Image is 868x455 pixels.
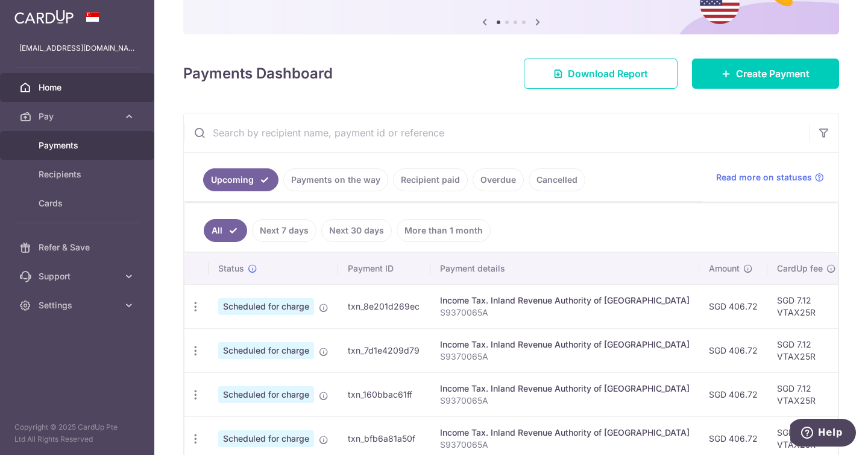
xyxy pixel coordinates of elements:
[440,439,690,451] p: S9370065A
[767,328,846,372] td: SGD 7.12 VTAX25R
[39,168,118,180] span: Recipients
[203,168,278,191] a: Upcoming
[529,168,585,191] a: Cancelled
[39,270,118,282] span: Support
[790,419,856,449] iframe: Opens a widget where you can find more information
[473,168,524,191] a: Overdue
[440,351,690,363] p: S9370065A
[440,427,690,439] div: Income Tax. Inland Revenue Authority of [GEOGRAPHIC_DATA]
[338,328,430,372] td: txn_7d1e4209d79
[568,66,648,81] span: Download Report
[218,298,314,315] span: Scheduled for charge
[393,168,468,191] a: Recipient paid
[767,284,846,328] td: SGD 7.12 VTAX25R
[699,328,767,372] td: SGD 406.72
[19,42,135,54] p: [EMAIL_ADDRESS][DOMAIN_NAME]
[736,66,810,81] span: Create Payment
[716,171,812,183] span: Read more on statuses
[397,219,491,242] a: More than 1 month
[184,113,810,152] input: Search by recipient name, payment id or reference
[39,139,118,151] span: Payments
[39,299,118,311] span: Settings
[283,168,388,191] a: Payments on the way
[440,339,690,351] div: Income Tax. Inland Revenue Authority of [GEOGRAPHIC_DATA]
[183,63,333,84] h4: Payments Dashboard
[440,307,690,319] p: S9370065A
[218,386,314,403] span: Scheduled for charge
[777,262,823,275] span: CardUp fee
[338,372,430,416] td: txn_160bbac61ff
[321,219,392,242] a: Next 30 days
[252,219,316,242] a: Next 7 days
[699,372,767,416] td: SGD 406.72
[767,372,846,416] td: SGD 7.12 VTAX25R
[39,197,118,209] span: Cards
[204,219,247,242] a: All
[14,10,74,24] img: CardUp
[39,110,118,122] span: Pay
[524,59,678,89] a: Download Report
[440,294,690,307] div: Income Tax. Inland Revenue Authority of [GEOGRAPHIC_DATA]
[440,395,690,407] p: S9370065A
[699,284,767,328] td: SGD 406.72
[716,171,824,183] a: Read more on statuses
[39,241,118,253] span: Refer & Save
[338,284,430,328] td: txn_8e201d269ec
[218,342,314,359] span: Scheduled for charge
[440,383,690,395] div: Income Tax. Inland Revenue Authority of [GEOGRAPHIC_DATA]
[709,262,740,275] span: Amount
[338,253,430,284] th: Payment ID
[430,253,699,284] th: Payment details
[692,59,839,89] a: Create Payment
[218,430,314,447] span: Scheduled for charge
[39,81,118,94] span: Home
[218,262,244,275] span: Status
